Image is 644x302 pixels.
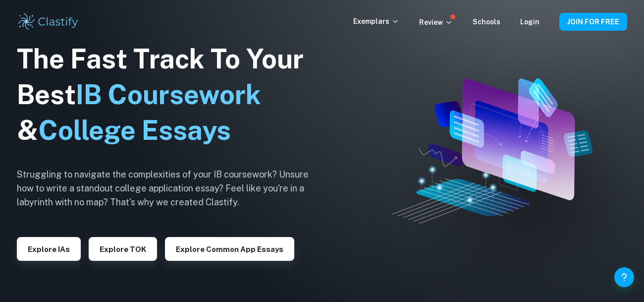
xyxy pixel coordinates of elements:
[614,267,634,287] button: Help and Feedback
[419,17,453,28] p: Review
[559,13,627,31] button: JOIN FOR FREE
[17,168,324,209] h6: Struggling to navigate the complexities of your IB coursework? Unsure how to write a standout col...
[165,237,294,261] button: Explore Common App essays
[17,244,81,253] a: Explore IAs
[17,237,81,261] button: Explore IAs
[473,18,500,26] a: Schools
[165,244,294,253] a: Explore Common App essays
[17,12,80,32] img: Clastify logo
[353,16,399,27] p: Exemplars
[89,244,157,253] a: Explore TOK
[17,41,324,148] h1: The Fast Track To Your Best &
[392,78,592,223] img: Clastify hero
[89,237,157,261] button: Explore TOK
[38,115,231,146] span: College Essays
[520,18,539,26] a: Login
[76,79,261,110] span: IB Coursework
